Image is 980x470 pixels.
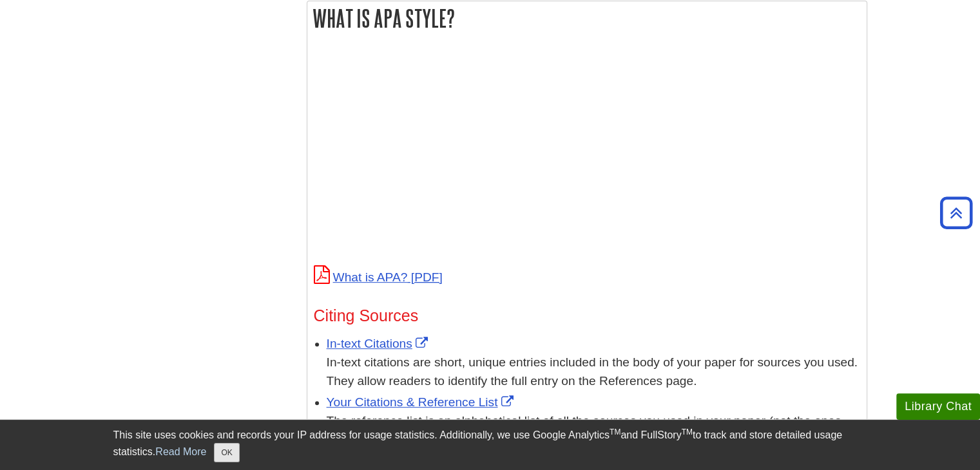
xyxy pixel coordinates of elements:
a: Back to Top [936,204,977,221]
div: In-text citations are short, unique entries included in the body of your paper for sources you us... [327,353,860,391]
iframe: What is APA? [314,51,675,254]
button: Library Chat [896,393,980,420]
div: The reference list is an alphabetical list of all the sources you used in your paper (not the one... [327,412,860,467]
a: Link opens in new window [327,337,431,350]
a: Read More [155,446,206,457]
sup: TM [610,428,620,437]
a: What is APA? [314,270,443,284]
button: Close [214,443,239,462]
sup: TM [682,428,693,437]
a: Link opens in new window [327,395,517,409]
h2: What is APA Style? [307,1,867,35]
h3: Citing Sources [314,306,860,325]
div: This site uses cookies and records your IP address for usage statistics. Additionally, we use Goo... [113,428,867,462]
